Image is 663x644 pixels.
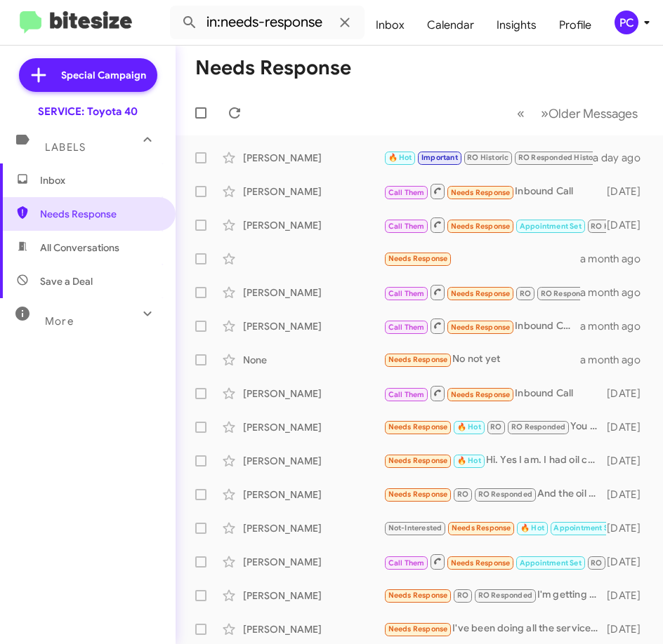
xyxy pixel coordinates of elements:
div: a day ago [593,151,652,165]
button: PC [603,11,648,34]
span: Call Them [388,558,425,568]
span: RO Responded [478,591,532,600]
span: Needs Response [388,624,448,633]
div: I've been doing all the service at home. Oil changes and tire rotations every 6k miles [383,621,606,637]
div: a month ago [580,353,652,367]
div: [DATE] [606,420,652,434]
span: Call Them [388,289,425,298]
div: Inbound Call [383,216,606,234]
span: RO Responded [541,289,595,298]
div: Inbound Call [383,317,580,335]
span: Needs Response [451,222,511,231]
span: Appointment Set [553,523,615,532]
span: RO [490,422,501,431]
div: [PERSON_NAME] [243,521,383,535]
span: Needs Response [451,289,511,298]
div: a month ago [580,252,652,266]
span: Needs Response [388,422,448,431]
span: RO Responded Historic [518,153,603,162]
span: Needs Response [388,254,448,263]
div: [PERSON_NAME] [243,185,383,199]
span: RO Responded [478,490,532,499]
div: And the oil change they did the 20,000 maintenance [383,486,606,502]
div: [DATE] [606,185,652,199]
div: PC [615,11,638,34]
span: RO Historic [591,222,632,231]
div: [PERSON_NAME] [243,488,383,502]
span: RO Responded [511,422,565,431]
a: Inbox [365,5,416,46]
div: [DATE] [606,454,652,468]
div: I'm getting my oil changed and fluids checked the 16th on [GEOGRAPHIC_DATA] [383,587,606,603]
span: More [45,315,74,328]
button: Next [532,99,646,128]
span: Needs Response [388,355,448,364]
div: [DATE] [606,555,652,569]
div: a month ago [580,286,652,300]
div: Hi. Yes I am. I had oil changed at another facility. [383,452,606,469]
span: RO [457,490,468,499]
div: Inbound Call [383,283,580,301]
span: All Conversations [40,241,119,255]
div: None [243,353,383,367]
span: Appointment Set [520,558,582,568]
a: Calendar [416,5,485,46]
span: RO [591,558,602,568]
div: [PERSON_NAME] [243,454,383,468]
span: Insights [485,5,548,46]
div: [DATE] [606,521,652,535]
span: 🔥 Hot [457,422,481,431]
span: Needs Response [451,390,511,399]
span: Older Messages [549,106,638,121]
span: 🔥 Hot [457,456,481,465]
span: Needs Response [451,188,511,197]
nav: Page navigation example [509,99,646,128]
span: 🔥 Hot [388,153,412,162]
div: You may want to check your records because I just had it there [DATE] morning, [DATE] [383,419,606,435]
div: [PERSON_NAME] [243,420,383,434]
span: Needs Response [388,490,448,499]
div: [PERSON_NAME] [243,151,383,165]
div: Hey [PERSON_NAME], so my car needs oil change can I come now if there is availability? [383,149,593,166]
div: Inbound Call [383,384,606,402]
span: 🔥 Hot [520,523,544,532]
span: Call Them [388,188,425,197]
span: Call Them [388,323,425,332]
div: [DATE] [606,218,652,232]
span: « [517,105,525,122]
div: No not yet [383,351,580,368]
div: Good morning, can I schedule oil change for [DATE]? [383,520,606,536]
div: [PERSON_NAME] [243,589,383,603]
span: Needs Response [451,323,511,332]
span: Appointment Set [520,222,582,231]
span: Needs Response [388,456,448,465]
span: Save a Deal [40,274,93,288]
button: Previous [508,99,533,128]
span: Not-Interested [388,523,442,532]
div: [PERSON_NAME] [243,555,383,569]
div: Inbound Call [383,553,606,570]
div: a month ago [580,319,652,333]
span: Call Them [388,222,425,231]
span: RO [457,591,468,600]
span: Inbox [40,173,159,187]
span: Special Campaign [61,68,146,82]
span: Call Them [388,390,425,399]
div: SERVICE: Toyota 40 [38,105,138,119]
a: Special Campaign [19,58,157,92]
div: [DATE] [606,589,652,603]
div: [DATE] [606,387,652,401]
div: [PERSON_NAME] [243,622,383,636]
div: [DATE] [606,622,652,636]
input: Search [170,6,365,39]
span: Needs Response [452,523,511,532]
span: Labels [45,141,86,154]
span: Needs Response [451,558,511,568]
div: [PERSON_NAME] [243,387,383,401]
span: Needs Response [40,207,159,221]
div: [PERSON_NAME] [243,286,383,300]
span: Important [421,153,458,162]
div: Inbound Call [383,182,606,200]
